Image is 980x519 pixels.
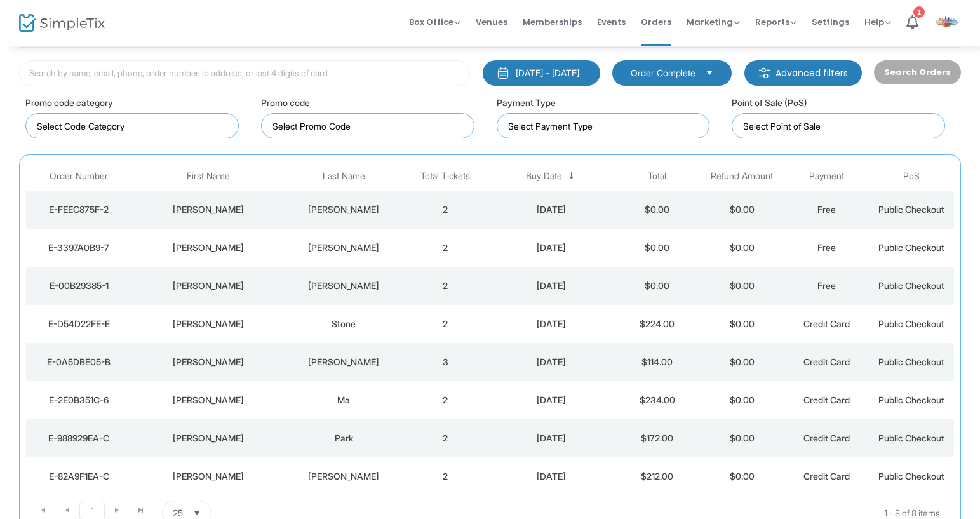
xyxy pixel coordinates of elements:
[743,119,939,133] input: Select Point of Sale
[491,241,612,254] div: 8/24/2025
[403,229,488,267] td: 2
[491,356,612,368] div: 8/23/2025
[403,343,488,381] td: 3
[641,6,671,38] span: Orders
[817,280,836,291] span: Free
[409,16,460,28] span: Box Office
[323,171,365,182] span: Last Name
[903,171,920,182] span: PoS
[135,280,281,292] div: Dolores
[187,171,230,182] span: First Name
[403,161,488,191] th: Total Tickets
[288,394,400,407] div: Ma
[615,305,699,343] td: $224.00
[615,419,699,457] td: $172.00
[803,471,850,482] span: Credit Card
[491,394,612,407] div: 8/15/2025
[755,16,796,28] span: Reports
[803,433,850,443] span: Credit Card
[700,191,784,229] td: $0.00
[700,343,784,381] td: $0.00
[864,16,891,28] span: Help
[732,96,807,109] label: Point of Sale (PoS)
[812,6,849,38] span: Settings
[288,280,400,292] div: WALTER
[135,432,281,445] div: Linda
[288,470,400,483] div: Mitri
[700,161,784,191] th: Refund Amount
[803,318,850,329] span: Credit Card
[758,67,771,79] img: filter
[878,204,944,215] span: Public Checkout
[615,267,699,305] td: $0.00
[615,457,699,495] td: $212.00
[403,381,488,419] td: 2
[817,242,836,253] span: Free
[29,470,129,483] div: E-82A9F1EA-C
[491,432,612,445] div: 8/14/2025
[878,242,944,253] span: Public Checkout
[403,419,488,457] td: 2
[809,171,844,182] span: Payment
[878,356,944,367] span: Public Checkout
[26,161,954,496] div: Data table
[526,171,562,182] span: Buy Date
[403,305,488,343] td: 2
[615,191,699,229] td: $0.00
[261,96,310,109] label: Promo code
[615,381,699,419] td: $234.00
[135,203,281,216] div: Debby
[403,457,488,495] td: 2
[817,204,836,215] span: Free
[701,66,718,80] button: Select
[288,241,400,254] div: Tschantz
[878,471,944,482] span: Public Checkout
[878,280,944,291] span: Public Checkout
[803,394,850,405] span: Credit Card
[288,318,400,330] div: Stone
[483,60,600,86] button: [DATE] - [DATE]
[597,6,626,38] span: Events
[135,241,281,254] div: Rachel
[700,229,784,267] td: $0.00
[29,318,129,330] div: E-D54D22FE-E
[700,419,784,457] td: $0.00
[615,161,699,191] th: Total
[700,457,784,495] td: $0.00
[567,171,577,181] span: Sortable
[497,96,556,109] label: Payment Type
[29,203,129,216] div: E-FEEC875F-2
[403,191,488,229] td: 2
[508,119,704,133] input: Select Payment Type
[700,381,784,419] td: $0.00
[288,203,400,216] div: Hoffman
[288,356,400,368] div: Marabito
[29,280,129,292] div: E-00B29385-1
[37,119,232,133] input: NO DATA FOUND
[29,356,129,368] div: E-0A5DBE05-B
[491,280,612,292] div: 8/24/2025
[25,96,113,109] label: Promo code category
[50,171,108,182] span: Order Number
[803,356,850,367] span: Credit Card
[29,394,129,407] div: E-2E0B351C-6
[272,119,468,133] input: Select Promo Code
[135,318,281,330] div: Susan
[491,470,612,483] div: 8/4/2025
[403,267,488,305] td: 2
[687,16,740,28] span: Marketing
[878,394,944,405] span: Public Checkout
[29,432,129,445] div: E-988929EA-C
[615,343,699,381] td: $114.00
[135,356,281,368] div: Linda
[288,432,400,445] div: Park
[135,470,281,483] div: Marianne
[491,318,612,330] div: 8/24/2025
[19,60,470,86] input: Search by name, email, phone, order number, ip address, or last 4 digits of card
[523,6,582,38] span: Memberships
[497,67,509,79] img: monthly
[878,433,944,443] span: Public Checkout
[913,6,925,18] div: 1
[29,241,129,254] div: E-3397A0B9-7
[491,203,612,216] div: 8/25/2025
